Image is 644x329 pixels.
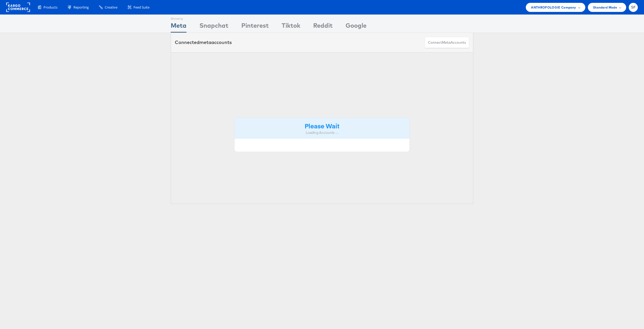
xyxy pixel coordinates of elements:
[199,39,211,45] span: meta
[171,15,186,21] div: Showing
[105,5,117,10] span: Creative
[175,39,232,46] div: Connected accounts
[133,5,149,10] span: Feed Suite
[531,5,576,10] span: ANTHROPOLOGIE Company
[73,5,89,10] span: Reporting
[43,5,57,10] span: Products
[442,40,451,45] span: meta
[313,21,333,33] div: Reddit
[238,130,406,135] div: Loading Accounts ....
[593,5,617,10] span: Standard Mode
[282,21,300,33] div: Tiktok
[631,6,636,9] span: SF
[305,121,339,130] strong: Please Wait
[425,37,469,48] button: ConnectmetaAccounts
[241,21,269,33] div: Pinterest
[199,21,228,33] div: Snapchat
[346,21,366,33] div: Google
[171,21,186,33] div: Meta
